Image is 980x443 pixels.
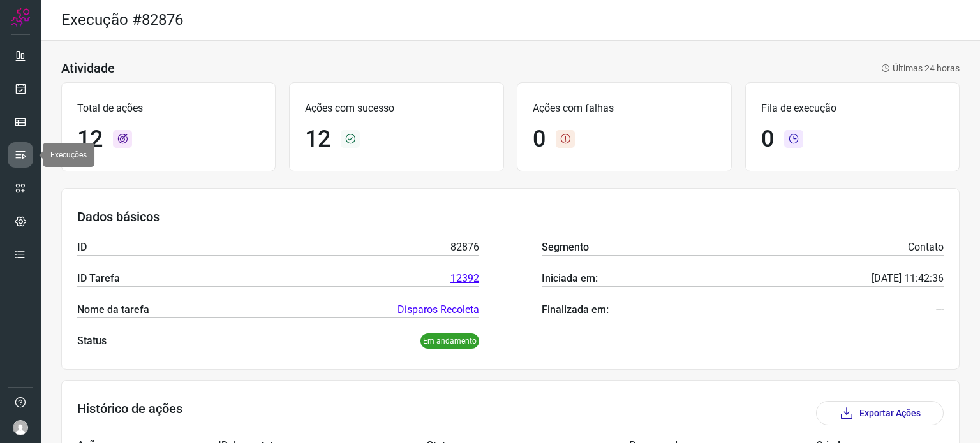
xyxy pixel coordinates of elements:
h1: 12 [305,126,330,153]
h3: Histórico de ações [77,401,182,425]
a: 12392 [450,271,479,286]
p: Status [77,333,107,349]
img: Logo [11,8,30,27]
p: [DATE] 11:42:36 [872,271,944,286]
span: Execuções [50,150,87,159]
h2: Execução #82876 [61,11,183,29]
p: Em andamento [420,333,479,349]
p: Últimas 24 horas [881,62,960,75]
p: Ações com sucesso [305,101,487,116]
p: Total de ações [77,101,260,116]
h1: 0 [761,126,774,153]
p: ID [77,240,87,255]
p: ID Tarefa [77,271,120,286]
p: Nome da tarefa [77,302,149,317]
a: Disparos Recoleta [397,302,479,317]
p: Fila de execução [761,101,944,116]
p: --- [936,302,944,317]
img: avatar-user-boy.jpg [13,420,28,435]
p: Iniciada em: [542,271,598,286]
h3: Dados básicos [77,209,944,224]
p: 82876 [450,240,479,255]
p: Contato [908,240,944,255]
h1: 0 [533,126,546,153]
h3: Atividade [61,61,115,76]
h1: 12 [77,126,103,153]
p: Ações com falhas [533,101,715,116]
button: Exportar Ações [816,401,944,425]
p: Segmento [542,240,589,255]
p: Finalizada em: [542,302,609,317]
